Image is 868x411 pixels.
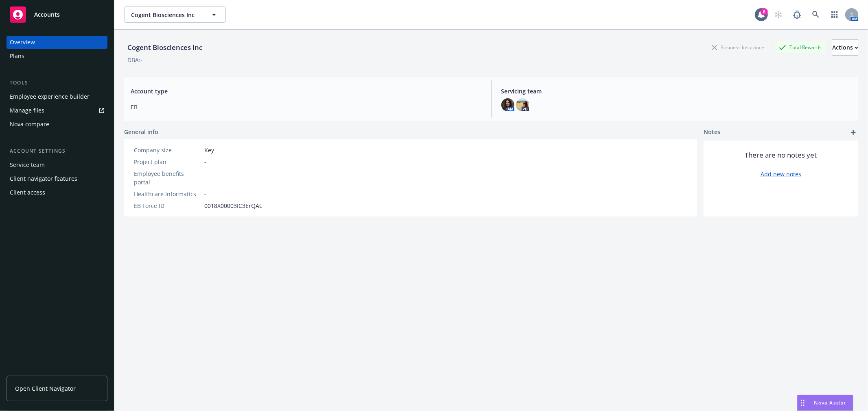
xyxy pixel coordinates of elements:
[848,128,858,137] a: add
[501,87,852,95] span: Servicing team
[204,158,206,166] span: -
[10,50,24,63] div: Plans
[7,172,107,185] a: Client navigator features
[708,42,768,52] div: Business Insurance
[7,36,107,49] a: Overview
[124,128,158,136] span: General info
[770,6,787,23] a: Start snowing
[10,186,45,199] div: Client access
[134,158,201,166] div: Project plan
[127,56,142,64] div: DBA: -
[15,384,76,393] span: Open Client Navigator
[814,399,846,406] span: Nova Assist
[131,11,201,19] span: Cogent Biosciences Inc
[10,158,45,171] div: Service team
[761,170,801,178] a: Add new notes
[797,395,853,411] button: Nova Assist
[34,11,60,18] span: Accounts
[7,50,107,63] a: Plans
[131,87,481,95] span: Account type
[832,39,858,56] button: Actions
[7,147,107,155] div: Account settings
[124,6,226,23] button: Cogent Biosciences Inc
[7,3,107,26] a: Accounts
[124,42,206,53] div: Cogent Biosciences Inc
[826,6,843,23] a: Switch app
[10,90,90,103] div: Employee experience builder
[134,201,201,210] div: EB Force ID
[7,104,107,117] a: Manage files
[204,201,262,210] span: 0018X00003IC3ErQAL
[775,42,826,52] div: Total Rewards
[134,146,201,154] div: Company size
[134,190,201,198] div: Healthcare Informatics
[7,118,107,131] a: Nova compare
[204,190,206,198] span: -
[798,395,808,411] div: Drag to move
[10,118,49,131] div: Nova compare
[7,186,107,199] a: Client access
[204,174,206,182] span: -
[832,40,858,55] div: Actions
[789,6,805,23] a: Report a Bug
[10,104,44,117] div: Manage files
[516,98,529,111] img: photo
[745,150,817,160] span: There are no notes yet
[7,90,107,103] a: Employee experience builder
[7,158,107,171] a: Service team
[761,8,768,15] div: 6
[10,36,35,49] div: Overview
[7,79,107,87] div: Tools
[808,6,824,23] a: Search
[704,128,720,137] span: Notes
[10,172,77,185] div: Client navigator features
[204,146,214,154] span: Key
[501,98,514,111] img: photo
[131,103,481,111] span: EB
[134,169,201,186] div: Employee benefits portal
